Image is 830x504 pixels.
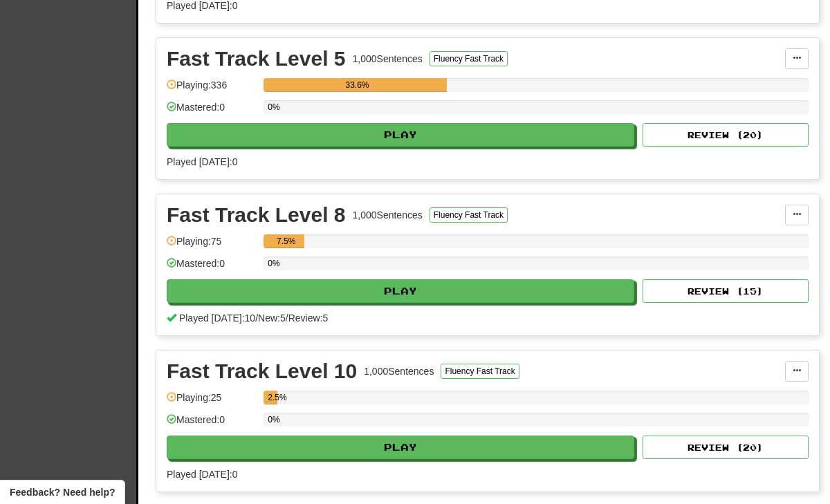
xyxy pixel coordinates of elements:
[353,52,423,66] div: 1,000 Sentences
[643,123,809,147] button: Review (20)
[353,208,423,222] div: 1,000 Sentences
[167,436,634,459] button: Play
[167,361,357,382] div: Fast Track Level 10
[167,123,634,147] button: Play
[10,485,115,499] span: Open feedback widget
[167,256,257,279] div: Mastered: 0
[167,156,237,167] span: Played [DATE]: 0
[179,312,255,324] span: Played [DATE]: 10
[258,312,286,324] span: New: 5
[268,391,277,404] div: 2.5%
[364,364,434,378] div: 1,000 Sentences
[167,48,346,69] div: Fast Track Level 5
[286,312,288,324] span: /
[268,78,447,92] div: 33.6%
[255,312,258,324] span: /
[167,100,257,123] div: Mastered: 0
[167,78,257,101] div: Playing: 336
[430,51,508,66] button: Fluency Fast Track
[167,279,634,303] button: Play
[268,234,304,248] div: 7.5%
[643,279,809,303] button: Review (15)
[430,207,508,223] button: Fluency Fast Track
[643,436,809,459] button: Review (20)
[167,234,257,257] div: Playing: 75
[167,391,257,413] div: Playing: 25
[441,364,519,379] button: Fluency Fast Track
[167,413,257,436] div: Mastered: 0
[167,469,237,480] span: Played [DATE]: 0
[167,205,346,225] div: Fast Track Level 8
[288,312,329,324] span: Review: 5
